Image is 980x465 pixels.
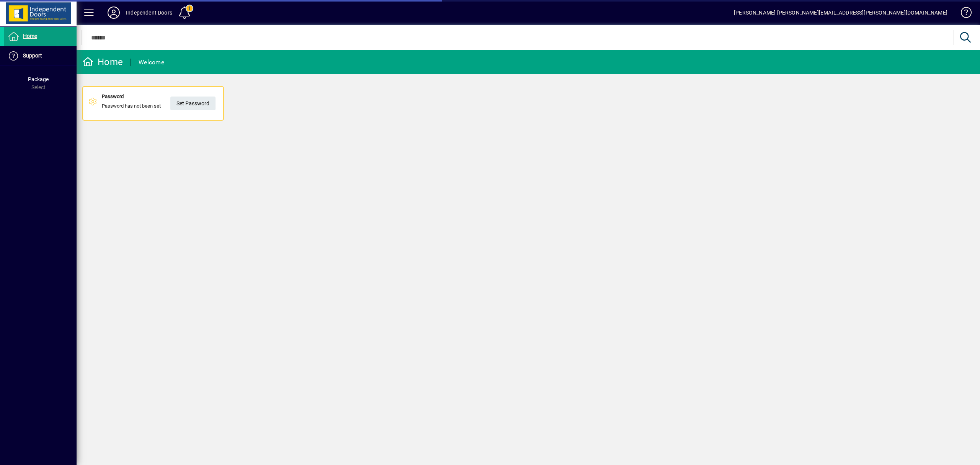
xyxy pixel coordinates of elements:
[82,56,123,68] div: Home
[102,93,161,100] div: Password
[139,56,164,69] div: Welcome
[28,76,49,82] span: Package
[170,97,216,110] a: Set Password
[955,2,970,26] a: Knowledge Base
[23,33,37,39] span: Home
[126,7,172,19] div: Independent Doors
[102,93,161,114] div: Password has not been set
[4,46,77,65] a: Support
[734,7,947,19] div: [PERSON_NAME] [PERSON_NAME][EMAIL_ADDRESS][PERSON_NAME][DOMAIN_NAME]
[23,52,42,59] span: Support
[101,6,126,20] button: Profile
[176,97,209,110] span: Set Password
